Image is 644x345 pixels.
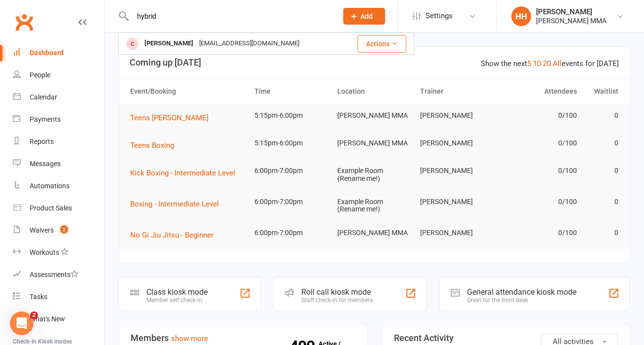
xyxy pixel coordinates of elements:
[581,159,623,182] td: 0
[130,231,214,240] span: No Gi Jiu Jitsu - Beginner
[30,204,72,212] div: Product Sales
[171,334,208,343] a: show more
[527,59,531,68] a: 5
[416,190,499,213] td: [PERSON_NAME]
[536,16,607,25] div: [PERSON_NAME] MMA
[467,297,576,304] div: Great for the front desk
[30,226,54,234] div: Waivers
[499,104,581,127] td: 0/100
[131,333,355,343] h3: Members
[581,132,623,155] td: 0
[333,79,416,104] th: Location
[250,132,333,155] td: 5:15pm-6:00pm
[130,139,181,151] button: Teens Boxing
[481,58,619,69] div: Show the next events for [DATE]
[142,36,196,51] div: [PERSON_NAME]
[130,229,220,241] button: No Gi Jiu Jitsu - Beginner
[30,315,65,323] div: What's New
[126,79,250,104] th: Event/Booking
[30,115,61,123] div: Payments
[30,138,54,145] div: Reports
[333,221,416,244] td: [PERSON_NAME] MMA
[333,190,416,221] td: Example Room (Rename me!)
[130,141,174,150] span: Teens Boxing
[13,64,104,86] a: People
[130,198,226,210] button: Boxing - Intermediate Level
[581,79,623,104] th: Waitlist
[250,190,333,213] td: 6:00pm-7:00pm
[581,190,623,213] td: 0
[10,311,34,335] iframe: Intercom live chat
[130,9,330,23] input: Search...
[30,182,70,190] div: Automations
[130,112,215,124] button: Teens [PERSON_NAME]
[394,333,618,343] h3: Recent Activity
[30,160,61,168] div: Messages
[30,271,78,278] div: Assessments
[581,221,623,244] td: 0
[358,35,406,53] button: Actions
[130,113,209,122] span: Teens [PERSON_NAME]
[13,241,104,264] a: Workouts
[30,49,64,57] div: Dashboard
[416,104,499,127] td: [PERSON_NAME]
[301,287,373,297] div: Roll call kiosk mode
[146,297,208,304] div: Member self check-in
[499,221,581,244] td: 0/100
[13,197,104,219] a: Product Sales
[13,219,104,241] a: Waivers 2
[130,167,242,179] button: Kick Boxing - Intermediate Level
[13,153,104,175] a: Messages
[30,311,38,319] span: 2
[301,297,373,304] div: Staff check-in for members
[13,286,104,308] a: Tasks
[499,79,581,104] th: Attendees
[360,12,373,20] span: Add
[250,104,333,127] td: 5:15pm-6:00pm
[511,6,531,26] div: HH
[499,132,581,155] td: 0/100
[130,200,219,208] span: Boxing - Intermediate Level
[13,175,104,197] a: Automations
[30,248,59,256] div: Workouts
[13,308,104,330] a: What's New
[536,7,607,16] div: [PERSON_NAME]
[467,287,576,297] div: General attendance kiosk mode
[333,104,416,127] td: [PERSON_NAME] MMA
[499,159,581,182] td: 0/100
[146,287,208,297] div: Class kiosk mode
[416,132,499,155] td: [PERSON_NAME]
[13,131,104,153] a: Reports
[343,8,385,25] button: Add
[416,159,499,182] td: [PERSON_NAME]
[13,264,104,286] a: Assessments
[543,59,551,68] a: 20
[250,79,333,104] th: Time
[30,71,50,79] div: People
[333,132,416,155] td: [PERSON_NAME] MMA
[13,108,104,131] a: Payments
[581,104,623,127] td: 0
[30,93,57,101] div: Calendar
[13,42,104,64] a: Dashboard
[196,36,302,51] div: [EMAIL_ADDRESS][DOMAIN_NAME]
[533,59,541,68] a: 10
[60,225,68,234] span: 2
[499,190,581,213] td: 0/100
[333,159,416,190] td: Example Room (Rename me!)
[416,221,499,244] td: [PERSON_NAME]
[12,10,36,34] a: Clubworx
[250,221,333,244] td: 6:00pm-7:00pm
[13,86,104,108] a: Calendar
[250,159,333,182] td: 6:00pm-7:00pm
[130,169,235,177] span: Kick Boxing - Intermediate Level
[30,293,47,301] div: Tasks
[553,59,562,68] a: All
[130,58,619,68] h3: Coming up [DATE]
[416,79,499,104] th: Trainer
[426,5,453,27] span: Settings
